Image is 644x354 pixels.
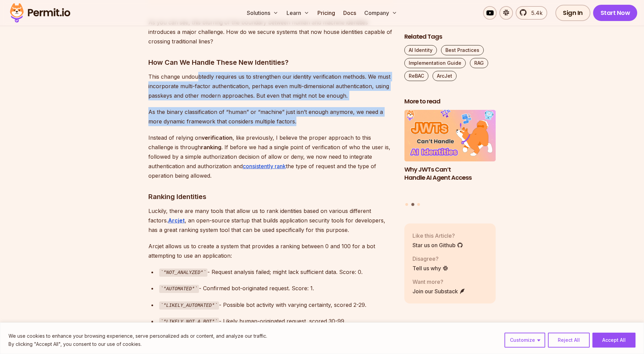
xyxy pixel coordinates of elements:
[412,254,448,262] p: Disagree?
[412,264,448,272] a: Tell us why
[417,203,420,206] button: Go to slide 3
[244,6,281,20] button: Solutions
[148,191,393,202] h3: Ranking Identities
[284,6,312,20] button: Learn
[404,97,496,106] h2: More to read
[315,6,338,20] a: Pricing
[504,333,545,348] button: Customize
[159,301,219,310] code: *LIKELY_AUTOMATED*
[411,203,414,206] button: Go to slide 2
[159,269,207,277] code: *NOT_ANALYZED*
[201,144,221,151] strong: ranking
[404,110,496,161] img: Why JWTs Can’t Handle AI Agent Access
[362,6,400,20] button: Company
[404,33,496,41] h2: Related Tags
[548,333,590,348] button: Reject All
[592,333,636,348] button: Accept All
[412,277,465,286] p: Want more?
[405,203,408,206] button: Go to slide 1
[441,45,484,55] a: Best Practices
[516,6,547,20] a: 5.4k
[148,206,393,235] p: Luckily, there are many tools that allow us to rank identities based on various different factors...
[341,6,359,20] a: Docs
[168,217,185,224] a: Arcjet
[148,241,393,260] p: Arcjet allows us to create a system that provides a ranking between 0 and 100 for a bot attemptin...
[148,57,393,68] h3: How Can We Handle These New Identities?
[159,283,393,293] div: - Confirmed bot-originated request. Score: 1.
[404,110,496,199] li: 2 of 3
[433,71,457,81] a: ArcJet
[593,5,638,21] a: Start Now
[148,133,393,180] p: Instead of relying on , like previously, I believe the proper approach to this challenge is throu...
[404,110,496,207] div: Posts
[243,163,286,170] a: consistently rank
[412,241,463,249] a: Star us on Github
[412,287,465,295] a: Join our Substack
[412,231,463,239] p: Like this Article?
[555,5,590,21] a: Sign In
[148,107,393,126] p: As the binary classification of “human” or “machine” just isn’t enough anymore, we need a more dy...
[159,285,199,293] code: *AUTOMATED*
[404,165,496,182] h3: Why JWTs Can’t Handle AI Agent Access
[404,71,428,81] a: ReBAC
[404,110,496,199] a: Why JWTs Can’t Handle AI Agent AccessWhy JWTs Can’t Handle AI Agent Access
[8,340,267,348] p: By clicking "Accept All", you consent to our use of cookies.
[148,72,393,100] p: This change undoubtedly requires us to strengthen our identity verification methods. We must inco...
[8,332,267,340] p: We use cookies to enhance your browsing experience, serve personalized ads or content, and analyz...
[202,134,233,141] strong: verification
[159,318,219,326] code: *LIKELY_NOT_A_BOT*
[527,9,542,17] span: 5.4k
[470,58,488,68] a: RAG
[159,267,393,277] div: - Request analysis failed; might lack sufficient data. Score: 0.
[148,18,393,46] p: As you can see, this blurring of the boundary between human and machine identities introduces a m...
[159,316,393,326] div: - Likely human-originated request, scored 30-99.
[404,45,437,55] a: AI Identity
[7,1,73,24] img: Permit logo
[404,58,466,68] a: Implementation Guide
[159,300,393,310] div: - Possible bot activity with varying certainty, scored 2-29.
